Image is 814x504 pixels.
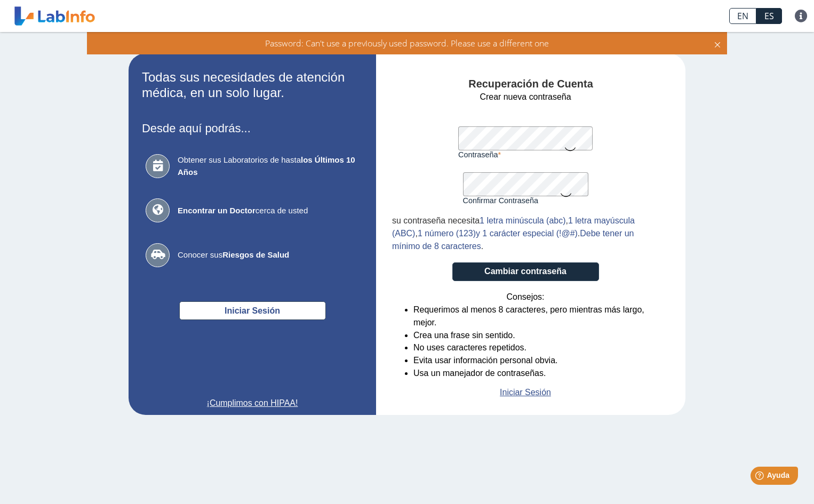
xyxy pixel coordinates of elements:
[142,397,363,410] a: ¡Cumplimos con HIPAA!
[480,91,571,103] span: Crear nueva contraseña
[142,122,363,135] h3: Desde aquí podrás...
[392,214,659,253] div: , , . .
[507,291,545,303] span: Consejos:
[500,386,551,399] a: Iniciar Sesión
[480,216,565,225] span: 1 letra minúscula (abc)
[729,8,756,24] a: EN
[392,229,634,251] span: Debe tener un mínimo de 8 caracteres
[476,229,578,238] span: y 1 carácter especial (!@#)
[756,8,782,24] a: ES
[413,341,659,354] li: No uses caracteres repetidos.
[222,250,289,259] b: Riesgos de Salud
[392,78,669,91] h4: Recuperación de Cuenta
[178,155,355,177] b: los Últimos 10 Años
[178,249,359,261] span: Conocer sus
[392,216,635,238] span: 1 letra mayúscula (ABC)
[413,329,659,342] li: Crea una frase sin sentido.
[178,205,359,217] span: cerca de usted
[392,216,480,225] span: su contraseña necesita
[458,150,593,159] label: Contraseña
[179,301,326,320] button: Iniciar Sesión
[265,37,549,49] span: Password: Can't use a previously used password. Please use a different one
[452,262,599,281] button: Cambiar contraseña
[178,206,256,215] b: Encontrar un Doctor
[178,154,359,178] span: Obtener sus Laboratorios de hasta
[719,462,802,492] iframe: Help widget launcher
[142,70,363,101] h2: Todas sus necesidades de atención médica, en un solo lugar.
[413,367,659,380] li: Usa un manejador de contraseñas.
[413,354,659,367] li: Evita usar información personal obvia.
[418,229,476,238] span: 1 número (123)
[413,303,659,329] li: Requerimos al menos 8 caracteres, pero mientras más largo, mejor.
[463,196,588,205] label: Confirmar Contraseña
